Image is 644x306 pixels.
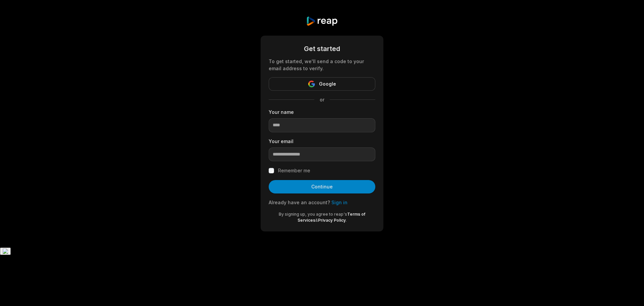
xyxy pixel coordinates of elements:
span: & [315,218,318,223]
span: By signing up, you agree to reap's [279,212,347,217]
span: . [346,218,347,223]
div: To get started, we'll send a code to your email address to verify. [269,58,375,72]
span: Already have an account? [269,200,330,205]
button: Continue [269,180,375,193]
button: Google [269,77,375,91]
label: Your name [269,108,375,116]
img: reap [306,16,338,26]
div: Get started [269,44,375,54]
span: Google [319,80,336,88]
a: Privacy Policy [318,218,346,223]
a: Sign in [331,200,347,205]
label: Remember me [278,167,310,175]
span: or [314,96,330,103]
label: Your email [269,138,375,145]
